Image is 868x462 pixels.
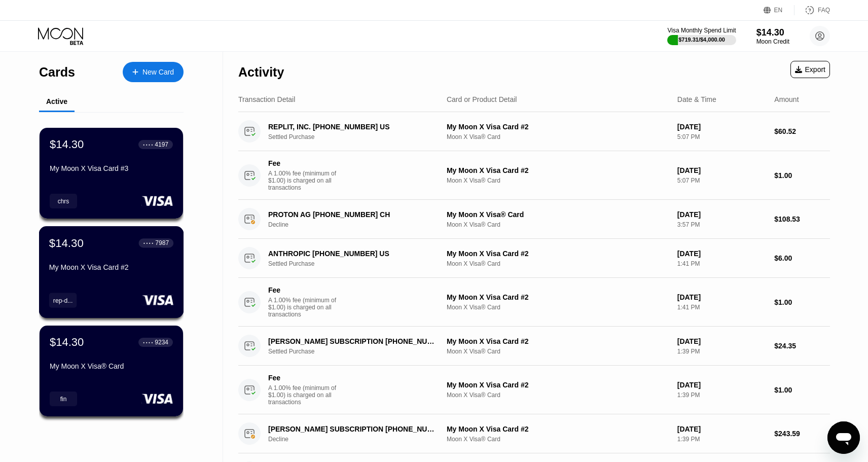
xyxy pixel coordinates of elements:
div: Transaction Detail [238,95,295,103]
div: Settled Purchase [268,260,448,267]
div: $1.00 [774,298,830,306]
div: $14.30 [49,236,84,250]
div: $60.52 [774,127,830,135]
div: $14.30Moon Credit [756,27,789,45]
div: ● ● ● ● [143,143,153,146]
div: Visa Monthly Spend Limit$719.31/$4,000.00 [667,27,736,45]
div: Moon X Visa® Card [447,348,669,355]
div: 3:57 PM [677,221,767,228]
div: FAQ [818,7,830,14]
div: $14.30 [756,27,789,38]
div: PROTON AG [PHONE_NUMBER] CHDeclineMy Moon X Visa® CardMoon X Visa® Card[DATE]3:57 PM$108.53 [238,200,830,239]
div: ANTHROPIC [PHONE_NUMBER] US [268,250,436,258]
div: [DATE] [677,123,767,131]
div: $719.31 / $4,000.00 [678,37,725,43]
div: $14.30● ● ● ●9234My Moon X Visa® Cardfin [40,326,183,416]
div: My Moon X Visa Card #2 [447,123,669,131]
div: My Moon X Visa Card #2 [447,293,669,301]
div: Moon X Visa® Card [447,436,669,443]
div: [DATE] [677,166,767,174]
div: EN [774,7,783,14]
div: 5:07 PM [677,177,767,184]
div: Moon X Visa® Card [447,221,669,228]
div: rep-d... [53,297,73,304]
div: REPLIT, INC. [PHONE_NUMBER] US [268,123,436,131]
div: New Card [123,62,184,82]
div: My Moon X Visa Card #2 [447,166,669,174]
div: EN [764,5,794,15]
div: Decline [268,436,448,443]
div: [DATE] [677,337,767,345]
div: Decline [268,221,448,228]
div: 1:39 PM [677,392,767,399]
div: fin [50,392,77,406]
div: [DATE] [677,425,767,433]
div: A 1.00% fee (minimum of $1.00) is charged on all transactions [268,384,344,406]
div: New Card [142,68,174,77]
div: $14.30 [50,138,84,151]
div: Fee [268,374,339,382]
div: 1:39 PM [677,348,767,355]
div: ● ● ● ● [143,341,153,344]
div: 5:07 PM [677,133,767,140]
div: Moon X Visa® Card [447,177,669,184]
div: $1.00 [774,386,830,394]
div: My Moon X Visa® Card [447,210,669,219]
div: A 1.00% fee (minimum of $1.00) is charged on all transactions [268,170,344,191]
div: My Moon X Visa® Card [50,362,173,370]
div: Card or Product Detail [447,95,517,103]
div: FeeA 1.00% fee (minimum of $1.00) is charged on all transactionsMy Moon X Visa Card #2Moon X Visa... [238,151,830,200]
div: ANTHROPIC [PHONE_NUMBER] USSettled PurchaseMy Moon X Visa Card #2Moon X Visa® Card[DATE]1:41 PM$6.00 [238,239,830,278]
div: Moon X Visa® Card [447,260,669,267]
div: $6.00 [774,254,830,262]
div: REPLIT, INC. [PHONE_NUMBER] USSettled PurchaseMy Moon X Visa Card #2Moon X Visa® Card[DATE]5:07 P... [238,112,830,151]
div: A 1.00% fee (minimum of $1.00) is charged on all transactions [268,297,344,318]
div: $1.00 [774,171,830,180]
div: Amount [774,95,799,103]
div: [DATE] [677,293,767,301]
div: Activity [238,65,284,80]
div: Moon X Visa® Card [447,133,669,140]
div: $24.35 [774,342,830,350]
div: Fee [268,159,339,167]
div: Export [790,61,830,78]
div: 9234 [155,339,168,346]
div: FAQ [794,5,830,15]
div: $14.30● ● ● ●7987My Moon X Visa Card #2rep-d... [40,227,183,317]
div: [PERSON_NAME] SUBSCRIPTION [PHONE_NUMBER] USDeclineMy Moon X Visa Card #2Moon X Visa® Card[DATE]1... [238,414,830,453]
div: My Moon X Visa Card #2 [447,337,669,345]
div: 1:39 PM [677,436,767,443]
div: Moon Credit [756,38,789,45]
div: Moon X Visa® Card [447,392,669,399]
div: My Moon X Visa Card #2 [49,263,173,271]
div: Fee [268,286,339,294]
div: 4197 [155,141,168,148]
div: FeeA 1.00% fee (minimum of $1.00) is charged on all transactionsMy Moon X Visa Card #2Moon X Visa... [238,278,830,327]
div: Active [46,97,67,105]
div: PROTON AG [PHONE_NUMBER] CH [268,210,436,219]
div: [PERSON_NAME] SUBSCRIPTION [PHONE_NUMBER] US [268,337,436,345]
div: FeeA 1.00% fee (minimum of $1.00) is charged on all transactionsMy Moon X Visa Card #2Moon X Visa... [238,366,830,414]
div: Cards [39,65,75,80]
div: 1:41 PM [677,304,767,311]
div: ● ● ● ● [143,241,154,244]
div: $14.30 [50,336,84,349]
div: My Moon X Visa Card #3 [50,164,173,172]
div: [DATE] [677,381,767,389]
div: $14.30● ● ● ●4197My Moon X Visa Card #3chrs [40,128,183,219]
div: My Moon X Visa Card #2 [447,425,669,433]
div: Visa Monthly Spend Limit [667,27,736,34]
div: Date & Time [677,95,716,103]
div: $108.53 [774,215,830,223]
div: rep-d... [49,293,77,307]
div: fin [60,396,67,403]
div: $243.59 [774,430,830,438]
div: My Moon X Visa Card #2 [447,381,669,389]
div: chrs [50,194,77,208]
div: My Moon X Visa Card #2 [447,250,669,258]
div: [PERSON_NAME] SUBSCRIPTION [PHONE_NUMBER] USSettled PurchaseMy Moon X Visa Card #2Moon X Visa® Ca... [238,327,830,366]
div: Moon X Visa® Card [447,304,669,311]
div: Settled Purchase [268,133,448,140]
div: Settled Purchase [268,348,448,355]
div: [DATE] [677,250,767,258]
